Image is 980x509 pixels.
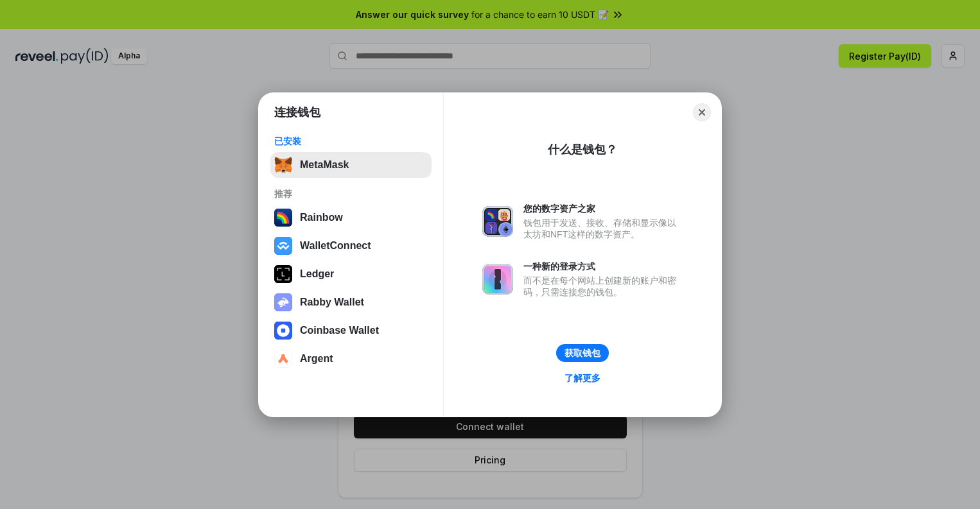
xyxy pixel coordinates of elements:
div: 钱包用于发送、接收、存储和显示像以太坊和NFT这样的数字资产。 [523,217,683,240]
div: WalletConnect [300,240,371,252]
div: 已安装 [274,135,428,147]
img: svg+xml,%3Csvg%20width%3D%2228%22%20height%3D%2228%22%20viewBox%3D%220%200%2028%2028%22%20fill%3D... [274,322,292,340]
img: svg+xml,%3Csvg%20xmlns%3D%22http%3A%2F%2Fwww.w3.org%2F2000%2Fsvg%22%20fill%3D%22none%22%20viewBox... [274,293,292,311]
img: svg+xml,%3Csvg%20xmlns%3D%22http%3A%2F%2Fwww.w3.org%2F2000%2Fsvg%22%20fill%3D%22none%22%20viewBox... [482,264,513,295]
img: svg+xml,%3Csvg%20width%3D%2228%22%20height%3D%2228%22%20viewBox%3D%220%200%2028%2028%22%20fill%3D... [274,350,292,368]
div: 了解更多 [564,372,600,384]
img: svg+xml,%3Csvg%20width%3D%22120%22%20height%3D%22120%22%20viewBox%3D%220%200%20120%20120%22%20fil... [274,209,292,227]
button: Ledger [270,261,432,287]
button: WalletConnect [270,233,432,259]
div: 获取钱包 [564,347,600,359]
div: Coinbase Wallet [300,325,379,336]
div: Rabby Wallet [300,297,364,308]
button: Coinbase Wallet [270,318,432,343]
img: svg+xml,%3Csvg%20xmlns%3D%22http%3A%2F%2Fwww.w3.org%2F2000%2Fsvg%22%20width%3D%2228%22%20height%3... [274,265,292,283]
div: Ledger [300,268,334,280]
img: svg+xml,%3Csvg%20width%3D%2228%22%20height%3D%2228%22%20viewBox%3D%220%200%2028%2028%22%20fill%3D... [274,237,292,255]
button: Rabby Wallet [270,289,432,315]
button: Rainbow [270,205,432,230]
h1: 连接钱包 [274,105,320,120]
img: svg+xml,%3Csvg%20xmlns%3D%22http%3A%2F%2Fwww.w3.org%2F2000%2Fsvg%22%20fill%3D%22none%22%20viewBox... [482,206,513,237]
button: MetaMask [270,152,432,178]
button: Argent [270,346,432,372]
button: Close [693,103,711,121]
div: Argent [300,353,333,365]
div: 什么是钱包？ [548,142,617,157]
div: 而不是在每个网站上创建新的账户和密码，只需连接您的钱包。 [523,275,683,298]
div: 推荐 [274,188,428,200]
div: 您的数字资产之家 [523,203,683,214]
button: 获取钱包 [556,344,609,362]
div: MetaMask [300,159,349,171]
img: svg+xml,%3Csvg%20fill%3D%22none%22%20height%3D%2233%22%20viewBox%3D%220%200%2035%2033%22%20width%... [274,156,292,174]
a: 了解更多 [557,370,608,386]
div: 一种新的登录方式 [523,261,683,272]
div: Rainbow [300,212,343,223]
